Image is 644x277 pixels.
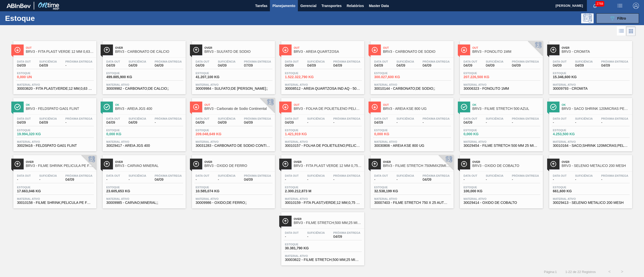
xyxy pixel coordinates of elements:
span: Over [562,160,630,163]
span: Data out [196,60,210,63]
span: Data out [374,60,388,63]
span: 661,600 KG [553,189,588,193]
span: Estoque [464,72,499,75]
span: Over [472,160,540,163]
span: Próxima Entrega [244,117,271,120]
span: BRV3 - AREIA QUARTZOSA [294,50,362,54]
span: Suficiência [307,174,325,177]
span: Out [205,103,272,106]
span: 04/09 [196,64,210,67]
img: Ícone [372,47,378,53]
span: Próxima Entrega [512,60,539,63]
img: TNhmsLtSVTkK8tSr43FrP2fwEKptu5GPRR3wAAAABJRU5ErkJggg== [7,4,31,8]
span: 2.300.212,873 M [285,189,320,193]
span: Estoque [374,186,410,189]
span: Próxima Entrega [333,174,360,177]
span: Suficiência [218,117,235,120]
span: BRV3 - CROMITA [562,50,630,54]
img: Ícone [14,47,21,53]
span: Out [294,103,362,106]
span: - [307,178,325,181]
span: Material ativo [196,83,271,86]
span: Estoque [285,129,320,132]
span: Material ativo [285,83,360,86]
img: Ícone [14,161,21,167]
span: Estoque [106,186,142,189]
span: 19.994,320 KG [17,132,52,136]
a: ÍconeOverBRV3 - CARVAO MINERALData out-Suficiência-Próxima Entrega04/09Estoque23.605,653 KGMateri... [99,151,188,208]
span: Estoque [285,186,320,189]
span: 04/09 [396,64,414,67]
img: Ícone [104,161,110,167]
span: 04/09 [218,64,235,67]
span: - [374,178,388,181]
span: - [155,121,182,124]
img: Ícone [372,161,378,167]
span: Suficiência [396,60,414,63]
span: - [512,121,539,124]
span: BRV3 - SELENIO METALICO 200 MESH [562,164,630,168]
span: BRV3 - FONOLITO 1MM [472,50,540,54]
span: Material ativo [464,140,539,143]
span: Material ativo [464,83,539,86]
span: - [129,178,146,181]
span: Suficiência [575,174,593,177]
span: Material ativo [374,197,450,200]
img: Ícone [550,161,556,167]
span: Estoque [196,129,231,132]
span: 300.027,600 KG [374,75,410,79]
span: 04/09 [285,64,299,67]
span: Estoque [374,129,410,132]
span: BRV3 - FITA PLAST VERDE 12 MM 0,75 MM 2000 M FU [294,164,362,168]
span: Over [205,46,272,49]
span: 04/09 [39,64,57,67]
span: Próxima Entrega [601,174,628,177]
span: Próxima Entrega [155,174,182,177]
span: Suficiência [39,60,57,63]
img: Ícone [282,104,289,110]
span: Material ativo [285,140,360,143]
span: Próxima Entrega [601,60,628,63]
a: ÍconeOutBRV3 - AREIA KSE 800 UGData out04/09Suficiência-Próxima Entrega-Estoque0,000 KGMaterial a... [367,94,456,151]
span: 04/09 [601,64,628,67]
span: - [396,121,414,124]
span: BRV3 - FITA PLAST VERDE 12 MM 0,63 MM 2000 M [26,50,94,54]
span: Data out [285,117,299,120]
span: 04/09 [106,64,120,67]
span: 15.346,600 KG [553,75,588,79]
span: Data out [106,60,120,63]
span: Suficiência [307,60,325,63]
a: ÍconeOkBRV3 - AREIA JGS 400Data out04/09Suficiência04/09Próxima Entrega-Estoque0,000 KGMaterial a... [99,94,188,151]
span: - [106,178,120,181]
span: Estoque [17,186,52,189]
img: Ícone [104,47,110,53]
a: ÍconeOutBRV3 - AREIA QUARTZOSAData out04/09Suficiência04/09Próxima Entrega04/09Estoque1.522.322,7... [277,37,367,94]
span: BRV3 - Carbonato de Sodio Continental [205,107,272,111]
span: 0,000 KG [464,132,499,136]
span: - [307,121,325,124]
span: Próxima Entrega [423,117,450,120]
span: Estoque [553,186,588,189]
span: 30009982 - CARBONATO;DE CALCIO;; [106,87,182,90]
span: 07/09 [244,64,271,67]
span: Data out [464,174,477,177]
span: Suficiência [486,60,503,63]
a: ÍconeOverBRV3 - FILME SHRINK PELICULA PE FOLHA LARG 240Data out-Suficiência-Próxima Entrega04/09E... [10,151,99,208]
span: 04/09 [374,121,388,124]
span: Gerencial [300,3,316,9]
span: - [601,178,628,181]
a: ÍconeOkBRV3 - FILME STRETCH 500 AZULData out04/09Suficiência-Próxima Entrega-Estoque0,000 KGMater... [456,94,545,151]
span: Próxima Entrega [512,174,539,177]
span: Material ativo [106,140,182,143]
span: Material ativo [196,197,271,200]
span: BRV3 - ÓXIDO DE FERRO [205,164,272,168]
span: - [17,178,31,181]
span: Suficiência [307,117,325,120]
span: BRV3 - FOLHA DE POLIETILENO PELICULA POLIETILEN [294,107,362,111]
span: BRV3 - FELDSPATO GA01 FLINT [26,107,94,111]
span: Data out [17,117,31,120]
span: Suficiência [218,174,235,177]
span: Suficiência [129,60,146,63]
span: - [285,178,299,181]
span: Próxima Entrega [65,60,93,63]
